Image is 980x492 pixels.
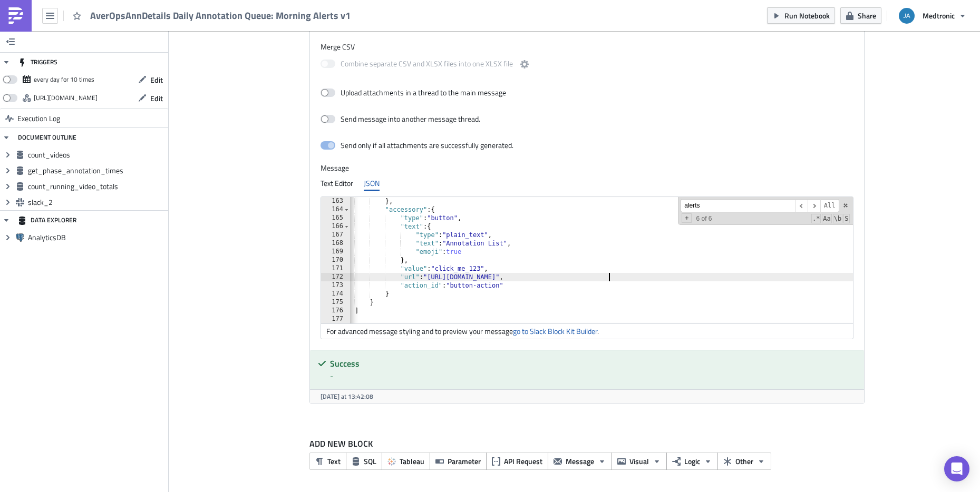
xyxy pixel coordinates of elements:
button: API Request [486,452,548,470]
label: Combine separate CSV and XLSX files into one XLSX file [321,58,531,71]
a: go to Slack Block Kit Builder [513,326,597,337]
div: every day for 10 times [34,72,94,87]
span: Execution Log [17,109,60,128]
span: count_running_video_totals [28,182,166,191]
span: get_phase_annotation_times [28,166,166,175]
span: [DATE] at 13:42:08 [321,391,373,401]
label: ADD NEW BLOCK [309,437,865,450]
div: 170 [321,256,350,264]
div: Send only if all attachments are successfully generated. [341,141,513,150]
label: Merge CSV [321,42,853,52]
div: DOCUMENT OUTLINE [18,128,76,147]
img: Avatar [898,7,916,25]
button: Medtronic [892,4,972,27]
span: Whole Word Search [833,214,842,223]
span: Parameter [448,456,481,467]
div: Open Intercom Messenger [944,456,969,481]
div: TRIGGERS [18,53,57,72]
input: Search for [681,199,795,212]
span: Alt-Enter [820,199,839,212]
span: RegExp Search [811,214,821,223]
button: Other [717,452,771,470]
div: 168 [321,239,350,248]
span: Run Notebook [784,10,830,21]
h5: Success [330,359,856,368]
div: 176 [321,307,350,315]
span: Message [566,456,594,467]
span: ​ [795,199,808,212]
span: Toggle Replace mode [682,213,692,223]
div: 173 [321,281,350,290]
span: Visual [629,456,649,467]
div: For advanced message styling and to preview your message . [321,323,853,339]
button: SQL [346,452,382,470]
label: Send message into another message thread. [321,114,481,124]
span: Medtronic [923,10,955,21]
div: 163 [321,197,350,205]
button: Combine separate CSV and XLSX files into one XLSX file [518,58,531,71]
button: Share [840,7,881,24]
label: Upload attachments in a thread to the main message [321,88,506,97]
label: Message [321,163,853,173]
span: Share [858,10,876,21]
span: Tableau [400,456,424,467]
div: Text Editor [321,175,353,191]
div: 177 [321,315,350,323]
button: Logic [666,452,718,470]
div: 174 [321,290,350,298]
div: 164 [321,205,350,214]
div: 165 [321,214,350,222]
button: Tableau [382,452,430,470]
button: Run Notebook [767,7,835,24]
div: JSON [364,175,380,191]
span: count_videos [28,150,166,160]
div: DATA EXPLORER [18,211,76,230]
div: - [330,370,856,381]
span: Search In Selection [843,214,849,223]
h3: Slack message [4,8,550,18]
div: https://pushmetrics.io/api/v1/report/PdL5pGerpG/webhook?token=d5786f927fc24f078f4d9bd77e95fae9 [34,90,98,106]
div: 171 [321,264,350,273]
span: Edit [150,74,163,85]
button: Text [309,452,346,470]
button: Parameter [430,452,487,470]
span: Text [327,456,341,467]
img: PushMetrics [7,7,24,24]
div: 167 [321,231,350,239]
span: Logic [684,456,700,467]
button: Edit [133,72,168,88]
span: Edit [150,93,163,104]
span: slack_2 [28,198,166,207]
button: Visual [612,452,667,470]
span: ​ [808,199,820,212]
span: API Request [504,456,542,467]
body: Rich Text Area. Press ALT-0 for help. [4,8,550,18]
div: 175 [321,298,350,307]
button: Edit [133,90,168,106]
span: CaseSensitive Search [822,214,831,223]
span: AnalyticsDB [28,233,166,242]
span: Other [735,456,753,467]
span: AverOpsAnnDetails Daily Annotation Queue: Morning Alerts v1 [90,9,352,22]
div: 172 [321,273,350,281]
div: 166 [321,222,350,231]
button: Message [548,452,612,470]
span: SQL [364,456,376,467]
div: 169 [321,248,350,256]
span: 6 of 6 [692,214,716,223]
